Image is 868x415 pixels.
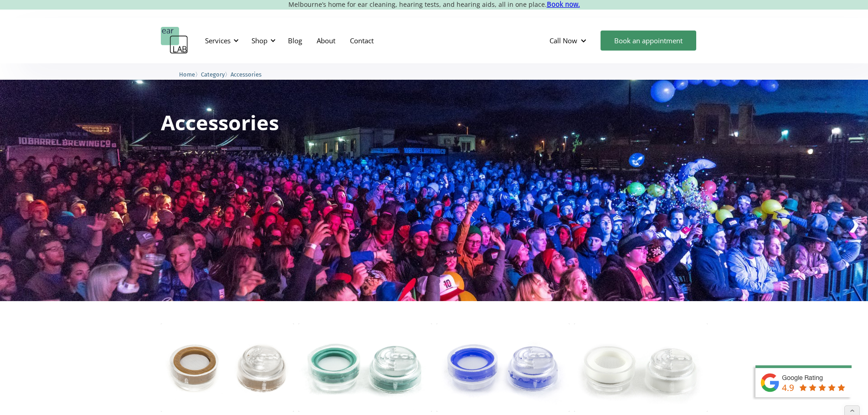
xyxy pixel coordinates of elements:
img: ACS PRO15 Hearing Protection Filter [437,323,570,412]
a: Book an appointment [601,31,696,51]
img: ACS PRO17 Hearing Protection Filter [574,323,708,412]
img: ACS PRO Impulse Hearing Protection Filter [161,323,294,412]
a: home [161,27,188,54]
span: Accessories [231,71,262,78]
img: ACS PRO10 Hearing Protection Filter [298,323,432,412]
li: 〉 [179,70,201,79]
a: Home [179,70,195,78]
div: Shop [252,36,267,45]
a: Blog [281,27,309,54]
h1: Accessories [161,112,279,133]
a: Category [201,70,225,78]
span: Category [201,71,225,78]
div: Services [200,27,241,54]
a: Contact [343,27,381,54]
div: Call Now [542,27,596,54]
div: Shop [246,27,278,54]
a: Accessories [231,70,262,78]
li: 〉 [201,70,231,79]
div: Services [205,36,231,45]
span: Home [179,71,195,78]
a: About [309,27,343,54]
div: Call Now [550,36,577,45]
